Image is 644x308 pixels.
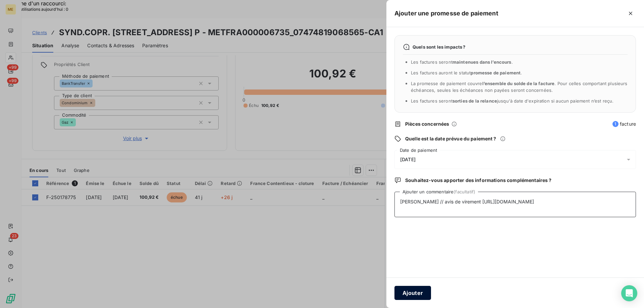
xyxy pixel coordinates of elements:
[612,121,636,127] span: facture
[452,98,497,104] span: sorties de la relance
[612,121,619,127] span: 1
[411,59,513,65] span: Les factures seront .
[413,44,466,50] span: Quels sont les impacts ?
[411,98,613,104] span: Les factures seront jusqu'à date d'expiration si aucun paiement n’est reçu.
[621,285,637,301] div: Open Intercom Messenger
[394,192,636,217] textarea: [PERSON_NAME] // avis de virement [URL][DOMAIN_NAME]
[405,177,551,184] span: Souhaitez-vous apporter des informations complémentaires ?
[411,81,628,93] span: La promesse de paiement couvre . Pour celles comportant plusieurs échéances, seules les échéances...
[482,81,555,86] span: l’ensemble du solde de la facture
[400,157,416,162] span: [DATE]
[394,9,498,18] h5: Ajouter une promesse de paiement
[405,121,449,127] span: Pièces concernées
[452,59,512,65] span: maintenues dans l’encours
[405,135,496,142] span: Quelle est la date prévue du paiement ?
[471,70,521,75] span: promesse de paiement
[411,70,522,75] span: Les factures auront le statut .
[394,286,431,300] button: Ajouter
